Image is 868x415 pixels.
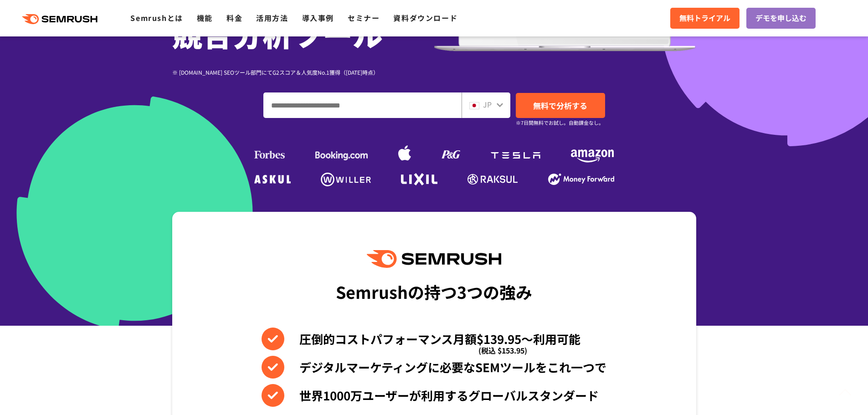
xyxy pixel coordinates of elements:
[516,93,605,118] a: 無料で分析する
[516,118,604,127] small: ※7日間無料でお試し。自動課金なし。
[670,8,740,29] a: 無料トライアル
[679,12,730,24] span: 無料トライアル
[336,275,532,308] div: Semrushの持つ3つの強み
[302,12,334,23] a: 導入事例
[746,8,816,29] a: デモを申し込む
[262,356,606,379] li: デジタルマーケティングに必要なSEMツールをこれ一つで
[533,100,587,111] span: 無料で分析する
[172,68,434,77] div: ※ [DOMAIN_NAME] SEOツール部門にてG2スコア＆人気度No.1獲得（[DATE]時点）
[197,12,213,23] a: 機能
[262,328,606,350] li: 圧倒的コストパフォーマンス月額$139.95〜利用可能
[755,12,806,24] span: デモを申し込む
[478,339,527,362] span: (税込 $153.95)
[130,12,183,23] a: Semrushとは
[483,99,492,110] span: JP
[256,12,288,23] a: 活用方法
[367,250,501,268] img: Semrush
[226,12,242,23] a: 料金
[262,384,606,407] li: 世界1000万ユーザーが利用するグローバルスタンダード
[264,93,461,118] input: ドメイン、キーワードまたはURLを入力してください
[348,12,380,23] a: セミナー
[393,12,457,23] a: 資料ダウンロード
